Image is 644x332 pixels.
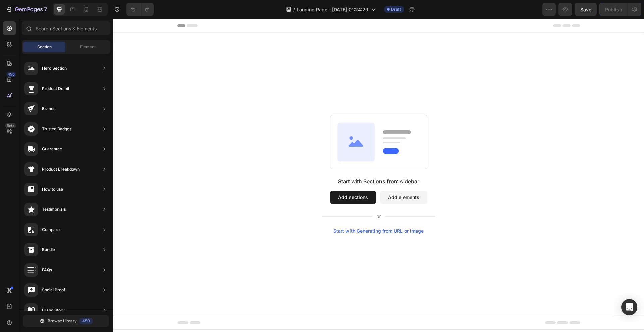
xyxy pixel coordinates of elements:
button: 7 [3,3,50,16]
div: Start with Generating from URL or image [220,209,311,215]
button: Publish [599,3,628,16]
span: Draft [391,6,401,12]
span: Element [80,44,96,50]
div: Beta [5,123,16,128]
span: Landing Page - [DATE] 01:24:29 [297,6,368,13]
div: Start with Sections from sidebar [225,158,306,167]
div: Publish [605,6,622,13]
span: Browse Library [48,318,77,324]
div: Product Breakdown [42,166,80,173]
span: / [293,6,295,13]
button: Save [575,3,597,16]
iframe: Design area [113,19,644,332]
div: Brand Story [42,307,65,314]
span: Section [37,44,52,50]
div: Brands [42,105,55,112]
div: Undo/Redo [126,3,154,16]
div: FAQs [42,267,52,273]
div: Trusted Badges [42,126,71,132]
input: Search Sections & Elements [22,21,110,35]
div: Bundle [42,246,55,253]
div: 450 [6,72,16,77]
div: Testimonials [42,206,66,213]
div: Product Detail [42,85,69,92]
div: Hero Section [42,65,67,72]
button: Browse Library450 [23,315,109,327]
span: Save [580,7,591,12]
div: 450 [79,318,93,324]
p: 7 [44,5,47,13]
div: Compare [42,226,60,233]
button: Add elements [267,172,314,185]
button: Add sections [217,172,263,185]
div: Open Intercom Messenger [621,299,637,315]
div: Social Proof [42,287,65,293]
div: Guarantee [42,146,62,152]
div: How to use [42,186,63,193]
